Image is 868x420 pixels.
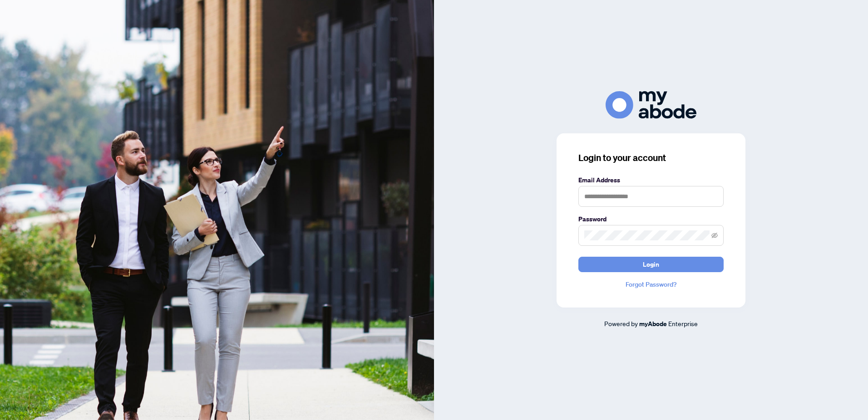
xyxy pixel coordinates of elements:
span: Enterprise [668,319,698,327]
span: Login [643,257,659,272]
a: myAbode [639,319,667,329]
span: Powered by [604,319,638,327]
label: Password [578,214,724,224]
button: Login [578,257,724,272]
img: ma-logo [606,91,696,119]
h3: Login to your account [578,151,724,164]
span: eye-invisible [711,232,718,239]
a: Forgot Password? [578,279,724,289]
label: Email Address [578,175,724,185]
